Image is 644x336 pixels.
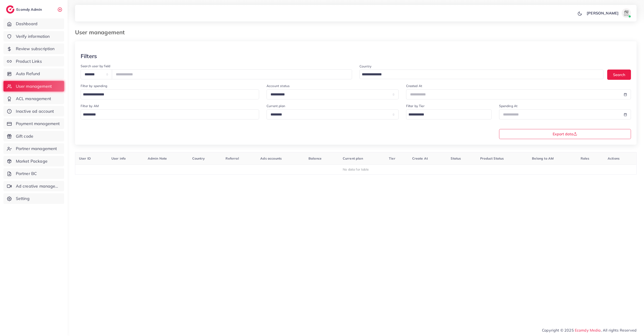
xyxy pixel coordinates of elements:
[575,328,601,332] a: Ecomdy Media
[226,156,239,161] span: Referral
[499,129,631,139] button: Export data
[601,327,637,333] span: , All rights Reserved
[542,327,637,333] span: Copyright © 2025
[16,46,55,52] span: Review subscription
[532,156,554,161] span: Belong to AM
[406,84,422,88] label: Created At
[81,53,97,59] h3: Filters
[406,109,492,119] div: Search for option
[16,171,37,177] span: Partner BC
[81,111,253,118] input: Search for option
[75,29,128,36] h3: User management
[267,84,290,88] label: Account status
[587,10,619,16] p: [PERSON_NAME]
[81,104,99,108] label: Filter by AM
[3,68,64,79] a: Auto Refund
[16,158,48,164] span: Market Package
[16,83,52,89] span: User management
[3,156,64,167] a: Market Package
[81,91,253,98] input: Search for option
[499,104,518,108] label: Spending At
[553,132,577,136] span: Export data
[584,8,633,18] a: [PERSON_NAME]avatar
[608,156,620,161] span: Actions
[16,121,60,127] span: Payment management
[622,8,631,18] img: avatar
[111,156,126,161] span: User info
[81,84,107,88] label: Filter by spending
[267,104,285,108] label: Current plan
[3,131,64,142] a: Gift code
[16,108,54,114] span: Inactive ad account
[360,64,371,69] label: Country
[412,156,428,161] span: Create At
[16,133,33,139] span: Gift code
[3,106,64,117] a: Inactive ad account
[3,81,64,92] a: User management
[3,31,64,42] a: Verify information
[16,7,43,12] h2: Ecomdy Admin
[16,96,51,102] span: ACL management
[16,21,38,27] span: Dashboard
[3,43,64,54] a: Review subscription
[343,156,363,161] span: Current plan
[192,156,205,161] span: Country
[16,71,40,77] span: Auto Refund
[260,156,282,161] span: Ads accounts
[16,33,50,39] span: Verify information
[81,64,110,68] label: Search user by field
[16,58,42,64] span: Product Links
[389,156,395,161] span: Tier
[480,156,504,161] span: Product Status
[406,104,425,108] label: Filter by Tier
[3,143,64,154] a: Partner management
[81,89,259,99] div: Search for option
[3,118,64,129] a: Payment management
[6,5,43,14] a: logoEcomdy Admin
[407,111,486,118] input: Search for option
[308,156,322,161] span: Balance
[3,18,64,29] a: Dashboard
[581,156,589,161] span: Roles
[360,71,597,78] input: Search for option
[78,167,634,172] div: No data for table
[3,168,64,179] a: Partner BC
[3,93,64,104] a: ACL management
[16,146,57,152] span: Partner management
[81,109,259,119] div: Search for option
[451,156,461,161] span: Status
[3,193,64,204] a: Setting
[148,156,167,161] span: Admin Note
[360,70,603,79] div: Search for option
[16,183,61,189] span: Ad creative management
[3,181,64,192] a: Ad creative management
[16,196,30,202] span: Setting
[607,70,631,80] button: Search
[79,156,91,161] span: User ID
[6,5,14,14] img: logo
[3,56,64,67] a: Product Links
